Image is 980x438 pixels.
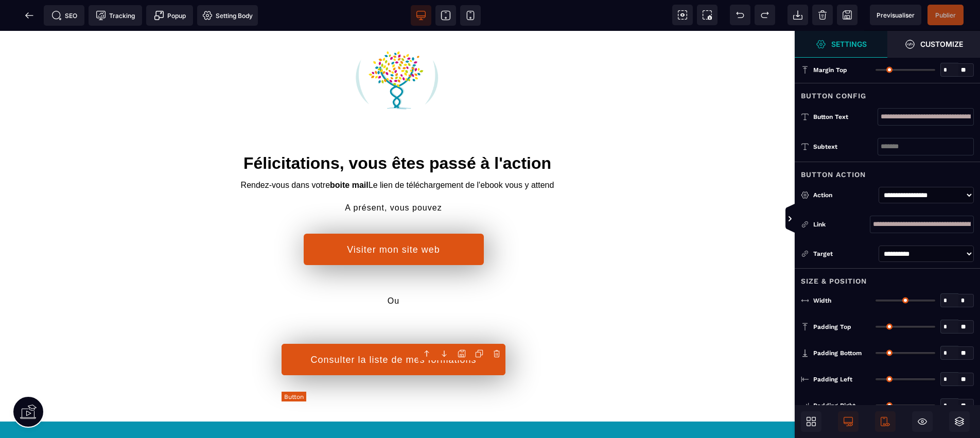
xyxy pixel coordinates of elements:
[813,375,852,383] span: Padding Left
[813,323,851,331] span: Padding Top
[330,150,369,159] b: boite mail
[282,313,505,344] button: Consulter la liste de mes formations
[877,11,915,19] span: Previsualiser
[51,10,77,21] span: SEO
[813,112,878,122] div: Button Text
[838,411,859,432] span: Desktop Only
[795,268,980,287] div: Size & Position
[887,31,980,58] span: Open Style Manager
[813,66,847,74] span: Margin Top
[96,10,135,21] span: Tracking
[795,83,980,102] div: Button Config
[935,11,956,19] span: Publier
[813,349,862,357] span: Padding Bottom
[875,411,896,432] span: Mobile Only
[813,296,831,305] span: Width
[949,411,970,432] span: Open Layers
[672,5,693,25] span: View components
[154,10,186,21] span: Popup
[697,5,717,25] span: Screenshot
[870,5,921,25] span: Preview
[920,40,963,48] strong: Customize
[8,234,779,292] text: Ou
[801,249,874,259] div: Target
[813,142,878,152] div: Subtext
[801,411,821,432] span: Open Blocks
[355,15,439,80] img: c02656d08354a7df762530dc35b1a4e2_arbre-nathalie-gueth-vallet-sophrologue-formation-sophrologie-ly...
[813,190,874,200] div: Action
[202,10,253,21] span: Setting Body
[795,31,887,58] span: Settings
[8,169,779,182] text: A présent, vous pouvez
[795,162,980,181] div: Button Action
[813,401,855,410] span: Padding Right
[912,411,933,432] span: Hide/Show Block
[831,40,867,48] strong: Settings
[801,219,870,230] div: Link
[304,203,484,234] button: Visiter mon site web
